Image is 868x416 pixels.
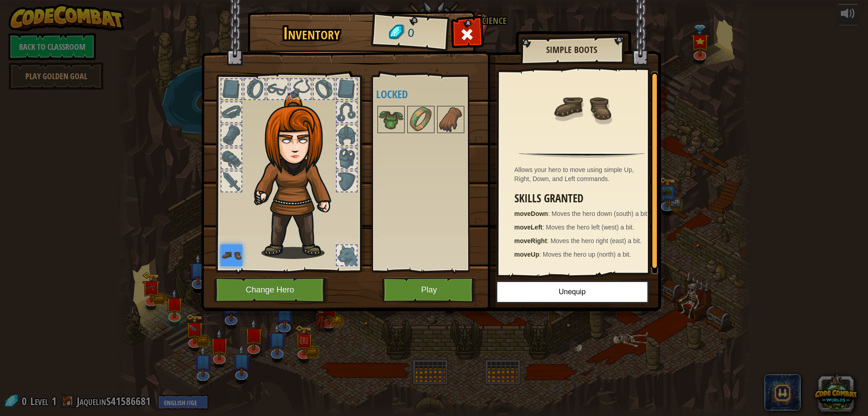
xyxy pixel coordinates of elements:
[214,277,329,302] button: Change Hero
[407,25,415,42] span: 0
[514,165,654,183] div: Allows your hero to move using simple Up, Right, Down, and Left commands.
[254,24,369,43] h1: Inventory
[552,210,649,217] span: Moves the hero down (south) a bit.
[408,107,434,132] img: portrait.png
[552,78,611,137] img: portrait.png
[542,224,546,231] span: :
[514,210,548,217] strong: moveDown
[546,224,634,231] span: Moves the hero left (west) a bit.
[378,107,404,132] img: portrait.png
[529,45,614,55] h2: Simple Boots
[519,152,644,158] img: hr.png
[250,92,347,259] img: hair_f2.png
[551,237,642,244] span: Moves the hero right (east) a bit.
[382,277,476,302] button: Play
[514,224,542,231] strong: moveLeft
[221,244,242,266] img: portrait.png
[514,192,654,205] h3: Skills Granted
[547,237,551,244] span: :
[438,107,463,132] img: portrait.png
[496,281,649,303] button: Unequip
[539,251,543,258] span: :
[543,251,631,258] span: Moves the hero up (north) a bit.
[514,237,547,244] strong: moveRight
[514,251,539,258] strong: moveUp
[376,88,490,100] h4: Locked
[548,210,552,217] span: :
